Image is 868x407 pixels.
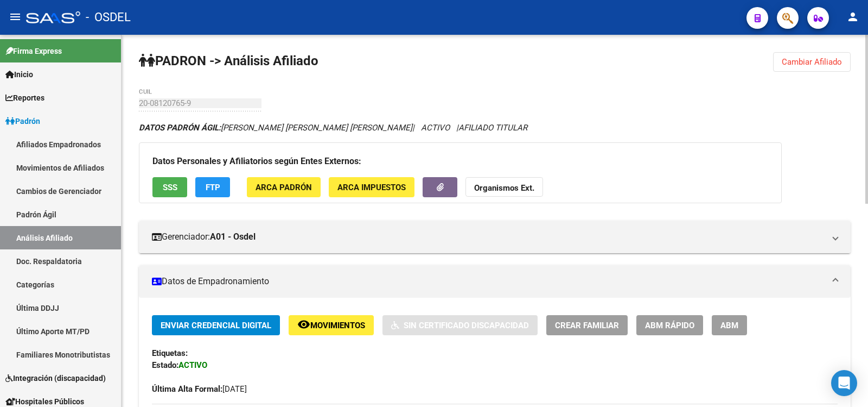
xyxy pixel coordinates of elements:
button: ABM Rápido [636,315,703,335]
h3: Datos Personales y Afiliatorios según Entes Externos: [152,154,768,169]
span: Inicio [5,68,33,80]
strong: PADRON -> Análisis Afiliado [139,53,318,68]
mat-expansion-panel-header: Gerenciador:A01 - Osdel [139,221,851,253]
span: Enviar Credencial Digital [161,321,271,330]
strong: Última Alta Formal: [152,384,222,394]
strong: DATOS PADRÓN ÁGIL: [139,123,221,133]
button: Sin Certificado Discapacidad [382,315,538,335]
button: Enviar Credencial Digital [152,315,280,335]
span: AFILIADO TITULAR [458,123,527,133]
mat-expansion-panel-header: Datos de Empadronamiento [139,265,851,298]
span: ARCA Padrón [256,183,312,192]
span: Sin Certificado Discapacidad [404,321,529,330]
span: Padrón [5,115,40,127]
button: Cambiar Afiliado [773,52,851,72]
span: FTP [206,183,220,192]
button: Movimientos [289,315,374,335]
mat-icon: menu [9,10,22,23]
mat-icon: remove_red_eye [297,318,310,331]
span: ARCA Impuestos [337,183,406,192]
button: ABM [712,315,747,335]
button: SSS [152,177,187,197]
strong: Estado: [152,360,178,370]
span: [DATE] [152,384,247,394]
mat-icon: person [846,10,859,23]
span: Reportes [5,92,44,104]
button: FTP [195,177,230,197]
strong: Organismos Ext. [474,183,534,193]
span: - OSDEL [86,5,131,29]
button: Organismos Ext. [465,177,543,197]
strong: Etiquetas: [152,348,188,358]
span: Crear Familiar [555,321,619,330]
span: ABM [720,321,738,330]
i: | ACTIVO | [139,123,527,133]
span: [PERSON_NAME] [PERSON_NAME] [PERSON_NAME] [139,123,412,133]
div: Open Intercom Messenger [831,370,857,396]
mat-panel-title: Datos de Empadronamiento [152,275,825,287]
span: Cambiar Afiliado [782,57,842,67]
button: ARCA Padrón [247,177,321,197]
strong: A01 - Osdel [210,231,256,243]
span: Movimientos [310,321,365,330]
span: SSS [163,183,177,192]
span: Integración (discapacidad) [5,372,106,384]
span: Firma Express [5,45,62,57]
mat-panel-title: Gerenciador: [152,231,825,243]
button: Crear Familiar [546,315,628,335]
button: ARCA Impuestos [329,177,414,197]
span: ABM Rápido [645,321,694,330]
strong: ACTIVO [178,360,207,370]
